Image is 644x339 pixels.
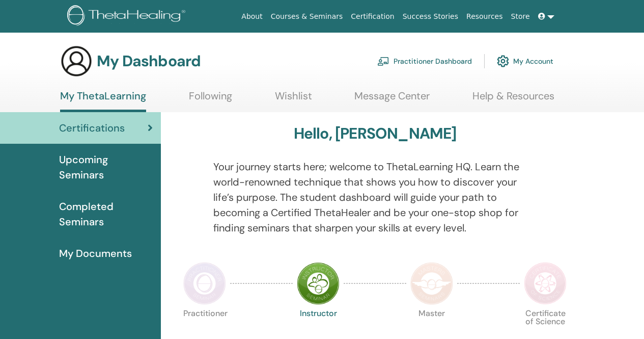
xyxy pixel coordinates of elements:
a: Wishlist [275,90,312,110]
p: Your journey starts here; welcome to ThetaLearning HQ. Learn the world-renowned technique that sh... [213,159,537,236]
a: About [237,7,266,26]
a: Store [507,7,534,26]
img: Certificate of Science [524,262,567,305]
img: generic-user-icon.jpg [60,45,93,77]
img: Master [410,262,453,305]
a: Message Center [354,90,430,110]
span: My Documents [59,246,132,261]
img: logo.png [67,5,189,28]
span: Completed Seminars [59,199,153,229]
a: My ThetaLearning [60,90,146,112]
a: Help & Resources [472,90,554,110]
a: Practitioner Dashboard [377,50,472,72]
img: Instructor [297,262,340,305]
h3: Hello, [PERSON_NAME] [294,124,457,143]
span: Certifications [59,120,125,136]
h3: My Dashboard [97,52,201,70]
a: Certification [347,7,398,26]
a: Courses & Seminars [267,7,347,26]
a: Resources [462,7,507,26]
a: Following [189,90,232,110]
a: Success Stories [399,7,462,26]
img: Practitioner [183,262,226,305]
img: cog.svg [497,53,509,70]
a: My Account [497,50,553,72]
img: chalkboard-teacher.svg [377,57,389,66]
span: Upcoming Seminars [59,152,153,182]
